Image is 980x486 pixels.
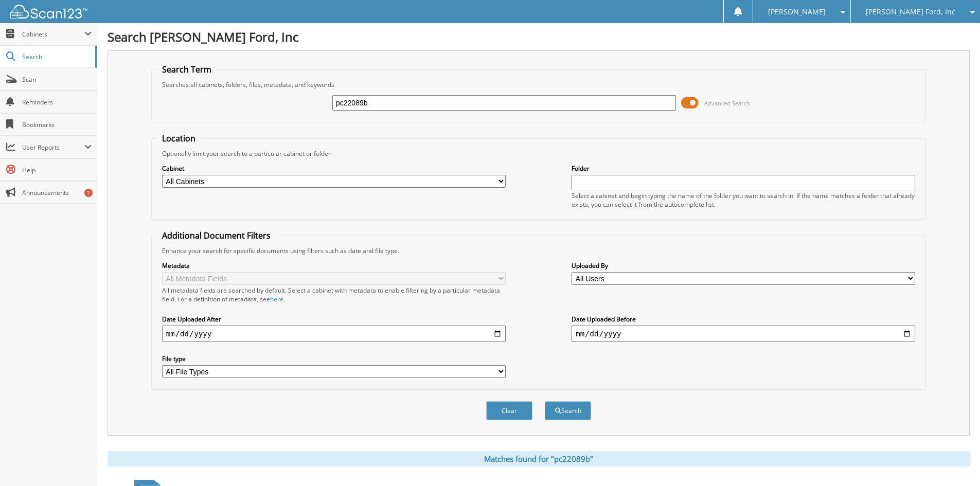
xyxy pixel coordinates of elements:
span: Scan [22,75,92,84]
h1: Search [PERSON_NAME] Ford, Inc [108,28,970,45]
legend: Additional Document Filters [157,230,276,241]
span: Search [22,52,90,61]
label: Date Uploaded Before [572,315,915,323]
label: Uploaded By [572,261,915,270]
button: Clear [486,401,532,420]
span: Reminders [22,98,92,106]
legend: Location [157,133,201,144]
span: User Reports [22,143,84,152]
input: start [162,326,506,342]
input: end [572,326,915,342]
a: here [270,295,283,303]
label: Cabinet [162,164,506,173]
span: Bookmarks [22,120,92,129]
label: File type [162,354,506,363]
div: Optionally limit your search to a particular cabinet or folder [157,149,920,158]
button: Search [545,401,591,420]
div: Select a cabinet and begin typing the name of the folder you want to search in. If the name match... [572,191,915,209]
legend: Search Term [157,64,217,75]
div: All metadata fields are searched by default. Select a cabinet with metadata to enable filtering b... [162,286,506,303]
span: Cabinets [22,30,84,39]
span: [PERSON_NAME] Ford, Inc [866,9,955,15]
div: 7 [84,189,93,197]
label: Metadata [162,261,506,270]
img: scan123-logo-white.svg [10,5,87,19]
span: Help [22,166,92,174]
div: Enhance your search for specific documents using filters such as date and file type. [157,246,920,255]
span: [PERSON_NAME] [768,9,826,15]
span: Announcements [22,188,92,197]
div: Searches all cabinets, folders, files, metadata, and keywords [157,80,920,89]
span: Advanced Search [704,99,750,107]
label: Folder [572,164,915,173]
label: Date Uploaded After [162,315,506,323]
div: Matches found for "pc22089b" [108,451,970,466]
